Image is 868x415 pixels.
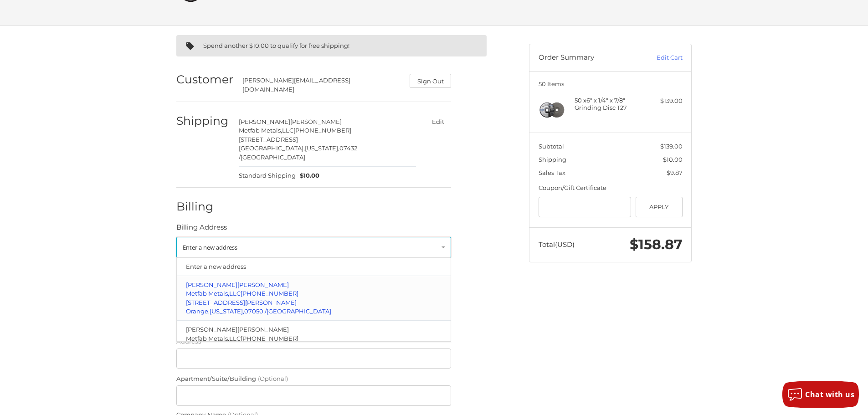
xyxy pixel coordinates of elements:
[258,375,288,382] small: (Optional)
[239,144,357,161] span: 07432 /
[244,307,267,315] span: 07050 /
[296,171,320,180] span: $10.00
[667,169,683,176] span: $9.87
[267,307,331,315] span: [GEOGRAPHIC_DATA]
[539,169,565,176] span: Sales Tax
[181,276,447,321] a: [PERSON_NAME][PERSON_NAME]Metfab Metals,LLC[PHONE_NUMBER][STREET_ADDRESS][PERSON_NAME]Orange,[US_...
[242,76,401,94] div: [PERSON_NAME][EMAIL_ADDRESS][DOMAIN_NAME]
[241,335,298,342] span: [PHONE_NUMBER]
[186,326,237,333] span: [PERSON_NAME]
[290,118,342,125] span: [PERSON_NAME]
[176,222,227,237] legend: Billing Address
[647,97,683,106] div: $139.00
[237,281,289,288] span: [PERSON_NAME]
[239,144,305,152] span: [GEOGRAPHIC_DATA],
[203,42,349,49] span: Spend another $10.00 to qualify for free shipping!
[425,115,451,128] button: Edit
[539,80,683,87] h3: 50 Items
[176,114,230,128] h2: Shipping
[410,74,451,88] button: Sign Out
[186,281,237,288] span: [PERSON_NAME]
[183,243,237,251] span: Enter a new address
[176,237,451,258] a: Enter or select a different address
[241,290,298,297] span: [PHONE_NUMBER]
[805,389,854,400] span: Chat with us
[186,307,210,315] span: Orange,
[660,143,683,150] span: $139.00
[241,154,305,161] span: [GEOGRAPHIC_DATA]
[636,197,683,217] button: Apply
[539,197,632,217] input: Gift Certificate or Coupon Code
[539,240,575,249] span: Total (USD)
[210,307,244,315] span: [US_STATE],
[186,299,297,306] span: [STREET_ADDRESS][PERSON_NAME]
[539,156,566,163] span: Shipping
[176,200,230,214] h2: Billing
[575,97,644,112] h4: 50 x 6" x 1/4" x 7/8" Grinding Disc T27
[782,381,859,408] button: Chat with us
[637,53,683,62] a: Edit Cart
[239,171,296,180] span: Standard Shipping
[539,143,564,150] span: Subtotal
[239,118,290,125] span: [PERSON_NAME]
[305,144,339,152] span: [US_STATE],
[539,53,637,62] h3: Order Summary
[181,321,447,365] a: [PERSON_NAME][PERSON_NAME]Metfab Metals,LLC[PHONE_NUMBER][STREET_ADDRESS][PERSON_NAME]Orange,[US_...
[239,136,298,143] span: [STREET_ADDRESS]
[663,156,683,163] span: $10.00
[239,127,293,134] span: Metfab Metals,LLC
[237,326,289,333] span: [PERSON_NAME]
[186,290,241,297] span: Metfab Metals,LLC
[293,127,351,134] span: [PHONE_NUMBER]
[176,374,451,384] label: Apartment/Suite/Building
[539,184,683,193] div: Coupon/Gift Certificate
[630,236,683,253] span: $158.87
[176,72,233,87] h2: Customer
[181,258,447,276] a: Enter a new address
[186,335,241,342] span: Metfab Metals,LLC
